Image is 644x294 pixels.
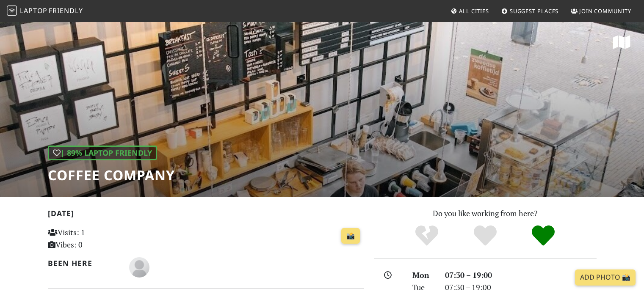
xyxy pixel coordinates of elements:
span: Join Community [579,7,631,15]
div: Yes [456,224,514,247]
h2: Been here [48,259,119,268]
a: 📸 [341,228,360,244]
div: No [398,224,456,247]
div: 07:30 – 19:00 [440,281,602,294]
div: 07:30 – 19:00 [440,269,602,281]
p: Visits: 1 Vibes: 0 [48,226,146,251]
span: Suggest Places [510,7,559,15]
div: | 89% Laptop Friendly [48,146,157,160]
img: LaptopFriendly [7,5,17,16]
a: Join Community [567,3,635,19]
a: Add Photo 📸 [575,269,636,286]
h2: [DATE] [48,209,364,221]
span: Luca Amoruso [129,261,149,272]
a: LaptopFriendly LaptopFriendly [7,4,83,19]
span: All Cities [459,7,489,15]
a: All Cities [447,3,492,19]
span: Friendly [49,6,83,15]
span: Laptop [20,6,47,15]
h1: Coffee Company [48,167,175,183]
div: Tue [407,281,439,294]
img: blank-535327c66bd565773addf3077783bbfce4b00ec00e9fd257753287c682c7fa38.png [129,257,149,278]
div: Definitely! [514,224,572,247]
div: Mon [407,269,439,281]
p: Do you like working from here? [374,207,597,220]
a: Suggest Places [498,3,562,19]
